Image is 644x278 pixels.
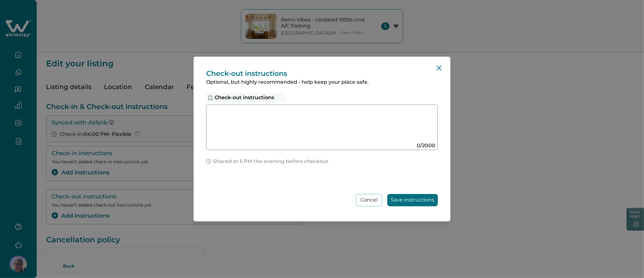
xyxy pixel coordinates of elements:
div: Shared at 5 PM the evening before checkout [206,158,438,165]
div: Check-out instructions [206,93,286,102]
button: Cancel [356,194,382,206]
span: 0 / 2000 [417,142,435,149]
button: Save instructions [387,194,438,206]
p: Check-out instructions [206,69,438,78]
button: Close [434,63,444,73]
p: Optional, but highly recommended - help keep your place safe. [206,79,438,85]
